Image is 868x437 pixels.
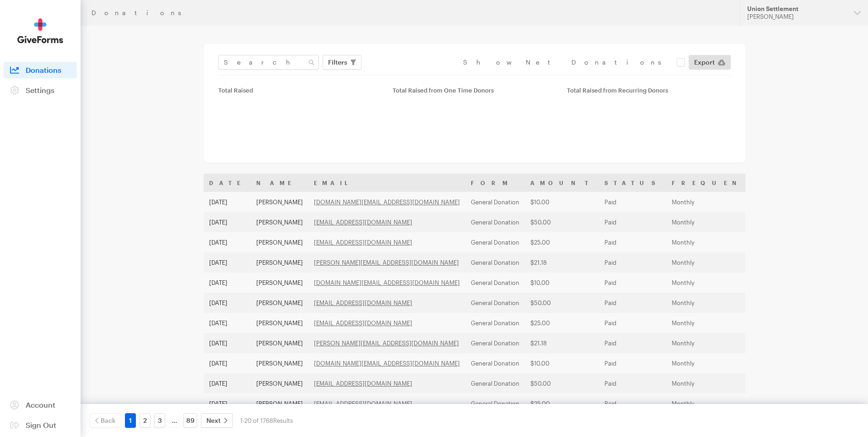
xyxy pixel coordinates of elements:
td: [PERSON_NAME] [251,393,308,414]
td: $50.00 [525,212,599,232]
a: 2 [140,413,151,428]
td: $25.00 [525,393,599,414]
a: Export [689,55,731,70]
td: [DATE] [204,353,251,373]
td: [PERSON_NAME] [251,313,308,333]
td: General Donation [465,333,525,353]
td: [PERSON_NAME] [251,353,308,373]
td: Monthly [666,212,771,232]
th: Amount [525,174,599,192]
td: $10.00 [525,192,599,212]
a: [EMAIL_ADDRESS][DOMAIN_NAME] [314,239,412,246]
span: Next [206,415,221,426]
td: $25.00 [525,232,599,252]
a: [EMAIL_ADDRESS][DOMAIN_NAME] [314,218,412,226]
td: Monthly [666,273,771,293]
a: Account [4,397,77,413]
td: Monthly [666,293,771,313]
td: General Donation [465,293,525,313]
a: Next [201,413,233,428]
td: General Donation [465,192,525,212]
td: General Donation [465,232,525,252]
td: [PERSON_NAME] [251,373,308,393]
img: GiveForms [17,18,63,44]
td: [DATE] [204,192,251,212]
td: $10.00 [525,273,599,293]
div: Total Raised [218,87,382,94]
td: Paid [599,232,666,252]
span: Donations [26,66,61,74]
td: [DATE] [204,313,251,333]
td: Paid [599,273,666,293]
a: [EMAIL_ADDRESS][DOMAIN_NAME] [314,380,412,387]
th: Frequency [666,174,771,192]
td: [DATE] [204,393,251,414]
span: Export [694,57,715,68]
td: Paid [599,373,666,393]
a: 3 [154,413,165,428]
td: [PERSON_NAME] [251,192,308,212]
div: Total Raised from Recurring Donors [567,87,730,94]
input: Search Name & Email [218,55,319,70]
span: Settings [26,86,54,94]
td: General Donation [465,252,525,273]
td: [DATE] [204,232,251,252]
span: Filters [328,57,347,68]
td: Monthly [666,393,771,414]
td: Paid [599,333,666,353]
td: Paid [599,252,666,273]
td: $21.18 [525,333,599,353]
td: Paid [599,212,666,232]
th: Form [465,174,525,192]
td: [PERSON_NAME] [251,293,308,313]
td: General Donation [465,373,525,393]
div: 1-20 of 1768 [240,413,293,428]
th: Status [599,174,666,192]
a: Donations [4,62,77,78]
th: Date [204,174,251,192]
td: General Donation [465,212,525,232]
td: $50.00 [525,293,599,313]
td: Monthly [666,252,771,273]
td: General Donation [465,393,525,414]
span: Results [273,417,293,424]
div: Total Raised from One Time Donors [393,87,556,94]
td: [DATE] [204,252,251,273]
a: [DOMAIN_NAME][EMAIL_ADDRESS][DOMAIN_NAME] [314,279,460,286]
a: [EMAIL_ADDRESS][DOMAIN_NAME] [314,400,412,407]
a: [PERSON_NAME][EMAIL_ADDRESS][DOMAIN_NAME] [314,259,459,266]
td: General Donation [465,353,525,373]
div: [PERSON_NAME] [747,13,846,21]
td: [DATE] [204,333,251,353]
span: Account [26,400,55,409]
td: Monthly [666,313,771,333]
a: [DOMAIN_NAME][EMAIL_ADDRESS][DOMAIN_NAME] [314,360,460,367]
td: General Donation [465,313,525,333]
td: $10.00 [525,353,599,373]
td: [DATE] [204,273,251,293]
a: [EMAIL_ADDRESS][DOMAIN_NAME] [314,299,412,306]
a: [EMAIL_ADDRESS][DOMAIN_NAME] [314,319,412,327]
td: $50.00 [525,373,599,393]
td: Paid [599,313,666,333]
td: Monthly [666,373,771,393]
td: Paid [599,192,666,212]
td: Paid [599,353,666,373]
td: [PERSON_NAME] [251,333,308,353]
td: Monthly [666,232,771,252]
td: $25.00 [525,313,599,333]
a: Sign Out [4,417,77,433]
td: [PERSON_NAME] [251,252,308,273]
td: General Donation [465,273,525,293]
td: [DATE] [204,373,251,393]
a: 89 [183,413,197,428]
td: $21.18 [525,252,599,273]
td: Monthly [666,353,771,373]
div: Union Settlement [747,5,846,13]
a: [PERSON_NAME][EMAIL_ADDRESS][DOMAIN_NAME] [314,339,459,347]
td: [PERSON_NAME] [251,212,308,232]
td: Paid [599,293,666,313]
td: Paid [599,393,666,414]
td: Monthly [666,192,771,212]
a: Settings [4,82,77,98]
